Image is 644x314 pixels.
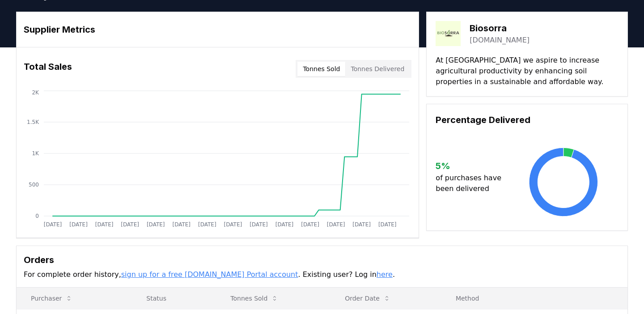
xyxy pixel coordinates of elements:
[69,221,88,228] tspan: [DATE]
[24,289,80,307] button: Purchaser
[44,221,62,228] tspan: [DATE]
[345,62,410,76] button: Tonnes Delivered
[436,159,508,173] h3: 5 %
[35,213,39,219] tspan: 0
[29,182,39,188] tspan: 500
[27,119,39,125] tspan: 1.5K
[436,55,619,87] p: At [GEOGRAPHIC_DATA] we aspire to increase agricultural productivity by enhancing soil properties...
[121,270,298,279] a: sign up for a free [DOMAIN_NAME] Portal account
[338,289,398,307] button: Order Date
[470,21,530,35] h3: Biosorra
[95,221,114,228] tspan: [DATE]
[24,23,411,36] h3: Supplier Metrics
[352,221,371,228] tspan: [DATE]
[377,270,393,279] a: here
[297,62,345,76] button: Tonnes Sold
[378,221,397,228] tspan: [DATE]
[172,221,191,228] tspan: [DATE]
[224,221,242,228] tspan: [DATE]
[24,60,72,78] h3: Total Sales
[32,89,39,96] tspan: 2K
[147,221,165,228] tspan: [DATE]
[121,221,139,228] tspan: [DATE]
[223,289,285,307] button: Tonnes Sold
[436,21,461,46] img: Biosorra-logo
[436,173,508,194] p: of purchases have been delivered
[275,221,294,228] tspan: [DATE]
[301,221,319,228] tspan: [DATE]
[327,221,345,228] tspan: [DATE]
[139,294,209,303] p: Status
[470,35,530,46] a: [DOMAIN_NAME]
[436,113,619,127] h3: Percentage Delivered
[198,221,216,228] tspan: [DATE]
[250,221,268,228] tspan: [DATE]
[24,269,620,280] p: For complete order history, . Existing user? Log in .
[449,294,620,303] p: Method
[32,150,39,157] tspan: 1K
[24,253,620,267] h3: Orders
